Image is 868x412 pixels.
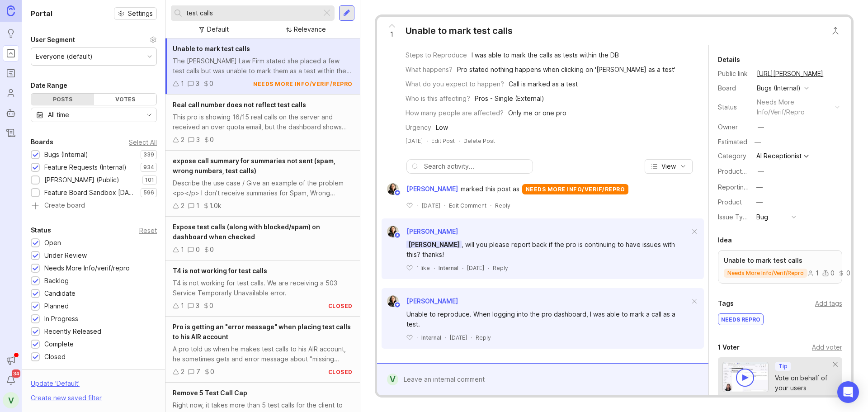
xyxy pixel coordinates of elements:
[210,245,214,255] div: 0
[31,80,67,91] div: Date Range
[31,34,75,45] div: User Segment
[3,45,19,62] a: Portal
[406,50,467,60] div: Steps to Reproduce
[757,83,801,93] div: Bugs (Internal)
[196,135,200,145] div: 3
[838,270,850,276] div: 0
[758,166,764,176] div: —
[139,228,157,233] div: Reset
[44,238,61,248] div: Open
[434,264,435,272] div: ·
[382,183,461,195] a: Ysabelle Eugenio[PERSON_NAME]
[173,56,353,76] div: The [PERSON_NAME] Law Firm stated she placed a few test calls but was unable to mark them as a te...
[718,122,750,132] div: Owner
[406,227,458,235] span: [PERSON_NAME]
[209,301,213,311] div: 0
[458,137,460,145] div: ·
[406,297,458,305] span: [PERSON_NAME]
[754,68,826,80] a: [URL][PERSON_NAME]
[210,135,214,145] div: 0
[488,264,489,272] div: ·
[718,198,742,206] label: Product
[145,176,154,184] p: 101
[822,270,835,276] div: 0
[493,264,508,272] div: Reply
[421,202,440,209] time: [DATE]
[815,298,842,308] div: Add tags
[756,153,802,159] div: AI Receptionist
[406,24,513,37] div: Unable to mark test calls
[44,339,74,349] div: Complete
[165,38,360,95] a: Unable to mark test callsThe [PERSON_NAME] Law Firm stated she placed a few test calls but was un...
[756,212,768,222] div: Bug
[387,374,398,385] div: V
[143,151,154,158] p: 339
[718,213,751,221] label: Issue Type
[406,79,504,89] div: What do you expect to happen?
[661,162,676,171] span: View
[142,111,156,118] svg: toggle icon
[173,278,353,298] div: T4 is not working for test calls. We are receiving a 503 Service Temporarly Unavailable error.
[436,123,448,133] div: Low
[718,183,766,191] label: Reporting Team
[778,363,788,370] p: Tip
[48,110,69,120] div: All time
[406,137,423,145] a: [DATE]
[439,264,458,272] div: Internal
[449,202,486,209] div: Edit Comment
[31,202,157,210] a: Create board
[509,79,578,89] div: Call is marked as a test
[718,235,732,246] div: Idea
[44,188,136,198] div: Feature Board Sandbox [DATE]
[758,122,764,132] div: —
[718,102,750,112] div: Status
[44,251,87,260] div: Under Review
[406,264,430,272] button: 1 like
[209,201,222,211] div: 1.0k
[165,317,360,383] a: Pro is getting an "error message" when placing test calls to his AIR accountA pro told us when he...
[210,367,214,377] div: 0
[471,334,472,341] div: ·
[328,302,353,310] div: closed
[44,314,78,324] div: In Progress
[724,256,836,265] p: Unable to mark test calls
[36,52,93,62] div: Everyone (default)
[718,151,750,161] div: Category
[173,344,353,364] div: A pro told us when he makes test calls to his AIR account, he sometimes gets and error message ab...
[807,270,819,276] div: 1
[181,245,184,255] div: 1
[508,108,566,118] div: Only me or one pro
[421,334,441,341] div: Internal
[406,65,453,75] div: What happens?
[424,161,528,171] input: Search activity...
[253,80,353,88] div: needs more info/verif/repro
[114,7,157,20] button: Settings
[406,309,689,329] div: Unable to reproduce. When logging into the pro dashboard, I was able to mark a call as a test.
[718,139,747,145] div: Estimated
[755,166,767,177] button: ProductboardID
[812,342,842,352] div: Add voter
[406,241,462,248] span: [PERSON_NAME]
[444,202,445,209] div: ·
[3,65,19,81] a: Roadmaps
[3,352,19,369] button: Announcements
[31,94,94,105] div: Posts
[775,373,833,393] div: Vote on behalf of your users
[387,295,399,307] img: Ysabelle Eugenio
[328,368,353,376] div: closed
[44,263,130,273] div: Needs More Info/verif/repro
[196,301,199,311] div: 3
[173,45,250,52] span: Unable to mark test calls
[165,260,360,317] a: T4 is not working for test callsT4 is not working for test calls. We are receiving a 503 Service ...
[3,392,19,408] button: V
[462,264,463,272] div: ·
[44,327,101,336] div: Recently Released
[181,135,184,145] div: 2
[837,381,859,403] div: Open Intercom Messenger
[450,334,467,341] time: [DATE]
[416,334,418,341] div: ·
[718,54,740,65] div: Details
[173,323,351,341] span: Pro is getting an "error message" when placing test calls to his AIR account
[181,301,184,311] div: 1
